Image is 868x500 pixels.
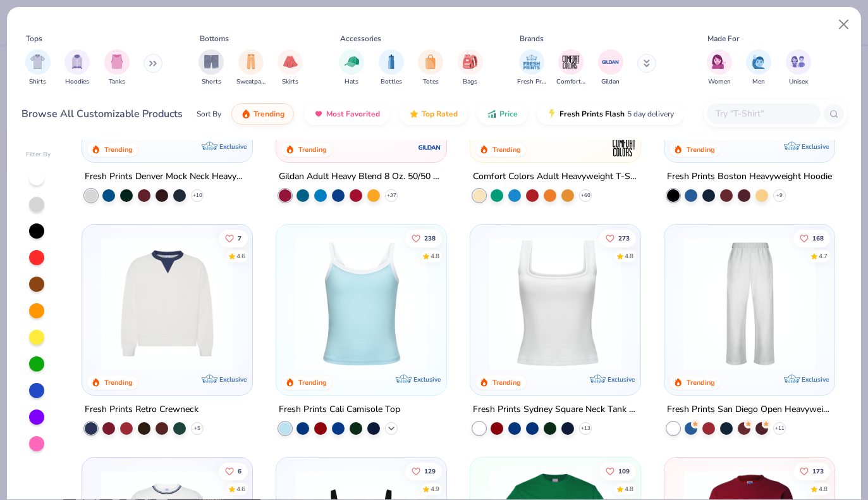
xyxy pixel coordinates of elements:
[608,375,635,384] span: Exclusive
[194,425,200,432] span: + 5
[379,49,404,87] div: filter for Bottles
[708,77,731,87] span: Women
[812,468,824,474] span: 173
[219,142,247,151] span: Exclusive
[431,484,439,494] div: 4.9
[598,49,623,87] button: filter button
[384,54,398,69] img: Bottles Image
[326,109,380,119] span: Most Favorited
[520,33,544,44] div: Brands
[424,468,436,474] span: 129
[231,103,294,125] button: Trending
[238,468,241,474] span: 6
[802,375,829,384] span: Exclusive
[70,54,84,69] img: Hoodies Image
[802,142,829,151] span: Exclusive
[236,49,266,87] button: filter button
[746,49,771,87] div: filter for Men
[202,77,221,87] span: Shorts
[625,251,633,261] div: 4.8
[405,229,442,247] button: Like
[473,169,638,185] div: Comfort Colors Adult Heavyweight T-Shirt
[627,107,674,122] span: 5 day delivery
[204,54,219,69] img: Shorts Image
[424,235,436,241] span: 238
[517,49,546,87] div: filter for Fresh Prints
[463,77,477,87] span: Bags
[197,108,221,120] div: Sort By
[556,77,585,87] span: Comfort Colors
[193,192,202,199] span: + 10
[64,49,90,87] button: filter button
[559,109,625,119] span: Fresh Prints Flash
[775,425,785,432] span: + 11
[556,49,585,87] div: filter for Comfort Colors
[345,77,358,87] span: Hats
[314,109,324,119] img: most_fav.gif
[238,235,241,241] span: 7
[424,54,437,69] img: Totes Image
[477,103,527,125] button: Price
[278,49,303,87] div: filter for Skirts
[283,54,298,69] img: Skirts Image
[236,77,266,87] span: Sweatpants
[25,49,51,87] div: filter for Shirts
[199,49,224,87] button: filter button
[618,468,630,474] span: 109
[517,77,546,87] span: Fresh Prints
[473,402,638,418] div: Fresh Prints Sydney Square Neck Tank Top
[241,109,251,119] img: trending.gif
[618,235,630,241] span: 273
[819,251,828,261] div: 4.7
[29,77,46,87] span: Shirts
[279,402,400,418] div: Fresh Prints Cali Camisole Top
[581,192,590,199] span: + 60
[601,77,620,87] span: Gildan
[244,54,258,69] img: Sweatpants Image
[463,54,477,69] img: Bags Image
[236,484,245,494] div: 4.6
[793,229,830,247] button: Like
[561,53,580,72] img: Comfort Colors Image
[707,49,732,87] button: filter button
[819,484,828,494] div: 4.8
[714,106,812,121] input: Try "T-Shirt"
[400,103,467,125] button: Top Rated
[522,53,541,72] img: Fresh Prints Image
[85,402,199,418] div: Fresh Prints Retro Crewneck
[752,77,765,87] span: Men
[581,425,590,432] span: + 13
[278,49,303,87] button: filter button
[254,109,284,119] span: Trending
[793,462,830,480] button: Like
[104,49,130,87] button: filter button
[381,77,402,87] span: Bottles
[85,169,250,185] div: Fresh Prints Denver Mock Neck Heavyweight Sweatshirt
[458,49,483,87] div: filter for Bags
[418,49,443,87] button: filter button
[64,49,90,87] div: filter for Hoodies
[707,49,732,87] div: filter for Women
[667,402,832,418] div: Fresh Prints San Diego Open Heavyweight Sweatpants
[110,54,124,69] img: Tanks Image
[499,109,518,119] span: Price
[339,49,364,87] div: filter for Hats
[547,109,557,119] img: flash.gif
[219,229,248,247] button: Like
[791,54,805,69] img: Unisex Image
[26,150,51,159] div: Filter By
[601,53,620,72] img: Gildan Image
[832,13,856,37] button: Close
[776,192,783,199] span: + 9
[418,49,443,87] div: filter for Totes
[677,237,822,370] img: df5250ff-6f61-4206-a12c-24931b20f13c
[104,49,130,87] div: filter for Tanks
[707,33,739,44] div: Made For
[423,77,439,87] span: Totes
[279,169,444,185] div: Gildan Adult Heavy Blend 8 Oz. 50/50 Hooded Sweatshirt
[413,375,441,384] span: Exclusive
[458,49,483,87] button: filter button
[431,251,439,261] div: 4.8
[236,49,266,87] div: filter for Sweatpants
[667,169,832,185] div: Fresh Prints Boston Heavyweight Hoodie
